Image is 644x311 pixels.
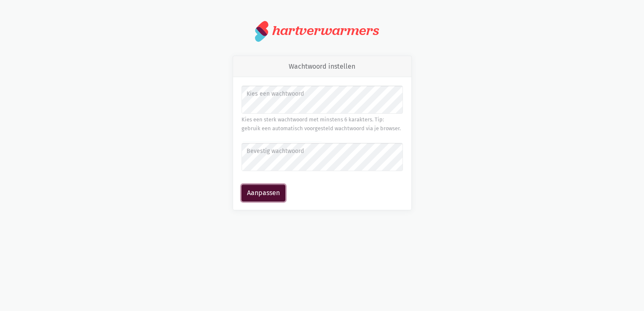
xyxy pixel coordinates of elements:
[247,89,397,99] label: Kies een wachtwoord
[241,115,403,133] div: Kies een sterk wachtwoord met minstens 6 karakters. Tip: gebruik een automatisch voorgesteld wach...
[233,56,411,78] div: Wachtwoord instellen
[272,23,379,38] div: hartverwarmers
[241,86,403,201] form: Wachtwoord instellen
[255,20,269,42] img: logo.svg
[247,147,397,156] label: Bevestig wachtwoord
[241,185,285,201] button: Aanpassen
[255,20,389,42] a: hartverwarmers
